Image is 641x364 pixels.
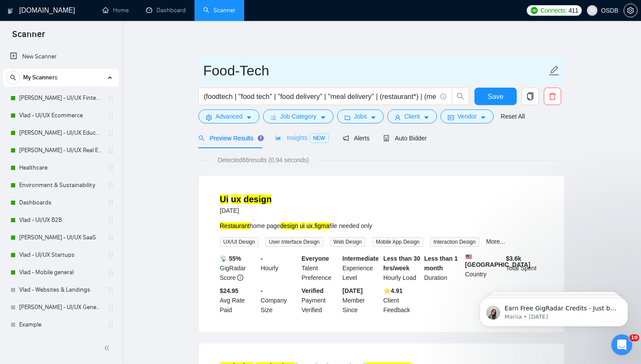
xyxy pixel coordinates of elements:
[474,88,517,105] button: Save
[7,75,20,81] span: search
[198,135,261,142] span: Preview Results
[383,287,402,294] b: ⭐️ 4.91
[19,159,102,177] a: Healthcare
[231,194,241,204] mark: ux
[430,237,479,247] span: Interaction Design
[107,164,114,171] span: holder
[107,95,114,102] span: holder
[465,254,531,268] b: [GEOGRAPHIC_DATA]
[220,194,228,204] mark: Ui
[198,109,259,123] button: settingAdvancedcaret-down
[343,135,370,142] span: Alerts
[522,88,539,105] button: copy
[423,254,464,282] div: Duration
[218,286,259,315] div: Avg Rate Paid
[19,177,102,194] a: Environment & Sustainability
[107,217,114,224] span: holder
[107,234,114,241] span: holder
[19,316,102,333] a: Example
[107,252,114,259] span: holder
[344,114,351,121] span: folder
[19,142,102,159] a: [PERSON_NAME] - UI/UX Real Estate
[314,222,329,229] mark: figma
[38,25,150,240] span: Earn Free GigRadar Credits - Just by Sharing Your Story! 💬 Want more credits for sending proposal...
[220,205,272,216] div: [DATE]
[215,112,242,121] span: Advanced
[107,112,114,119] span: holder
[423,114,430,121] span: caret-down
[457,112,477,121] span: Vendor
[544,88,561,105] button: delete
[320,114,326,121] span: caret-down
[275,135,281,141] span: area-chart
[337,109,384,123] button: folderJobscaret-down
[3,48,119,65] li: New Scanner
[19,89,102,107] a: [PERSON_NAME] - UI/UX Fintech
[569,6,578,15] span: 411
[395,114,401,121] span: user
[300,286,341,315] div: Payment Verified
[624,7,637,14] span: setting
[259,254,300,282] div: Hourly
[343,135,349,141] span: notification
[275,134,328,141] span: Insights
[270,114,276,121] span: bars
[280,222,298,229] mark: design
[220,221,543,231] div: home page , file needed only
[19,107,102,124] a: Vlad - UI/UX Ecommerce
[589,7,595,14] span: user
[23,69,58,86] span: My Scanners
[204,91,436,102] input: Search Freelance Jobs...
[257,134,265,142] div: Tooltip anchor
[107,269,114,276] span: holder
[10,48,112,65] a: New Scanner
[424,255,458,272] b: Less than 1 month
[300,254,341,282] div: Talent Preference
[488,91,503,102] span: Save
[549,65,560,76] span: edit
[382,254,423,282] div: Hourly Load
[198,135,205,141] span: search
[263,109,333,123] button: barsJob Categorycaret-down
[440,109,494,123] button: idcardVendorcaret-down
[19,211,102,229] a: Vlad - UI/UX B2B
[541,6,567,15] span: Connects:
[372,237,423,247] span: Mobile App Design
[387,109,437,123] button: userClientcaret-down
[107,147,114,154] span: holder
[7,4,14,18] img: logo
[629,334,639,341] span: 10
[624,3,638,17] button: setting
[464,254,505,282] div: Country
[259,286,300,315] div: Company Size
[246,114,252,121] span: caret-down
[220,222,249,229] mark: Restaurant
[102,7,129,14] a: homeHome
[19,299,102,316] a: [PERSON_NAME] - UI/UX General
[38,34,150,41] p: Message from Mariia, sent 6w ago
[266,237,323,247] span: User Interface Design
[206,114,212,121] span: setting
[383,135,389,141] span: robot
[531,7,538,14] img: upwork-logo.png
[342,255,378,262] b: Intermediate
[203,7,235,14] a: searchScanner
[218,254,259,282] div: GigRadar Score
[466,254,472,260] img: 🇺🇸
[107,129,114,136] span: holder
[341,254,382,282] div: Experience Level
[383,255,420,272] b: Less than 30 hrs/week
[19,229,102,246] a: [PERSON_NAME] - UI/UX SaaS
[243,194,271,204] mark: design
[19,264,102,281] a: Vlad - Mobile general
[146,7,186,14] a: dashboardDashboard
[341,286,382,315] div: Member Since
[220,237,259,247] span: UX/UI Design
[237,275,243,281] span: info-circle
[330,237,365,247] span: Web Design
[107,182,114,189] span: holder
[261,255,263,262] b: -
[383,135,426,142] span: Auto Bidder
